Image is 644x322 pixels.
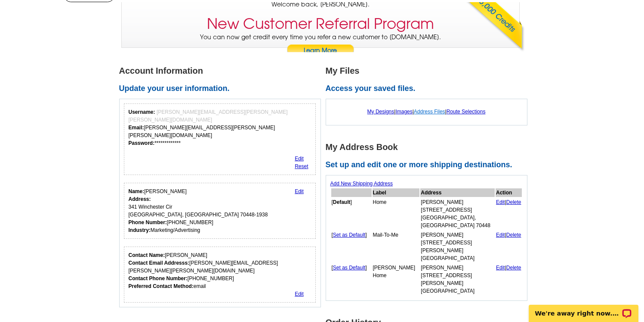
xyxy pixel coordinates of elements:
a: Edit [496,232,505,238]
span: [PERSON_NAME][EMAIL_ADDRESS][PERSON_NAME][PERSON_NAME][DOMAIN_NAME] [129,109,288,123]
a: Edit [496,199,505,205]
strong: Email: [129,125,144,131]
strong: Contact Phone Number: [129,275,188,281]
p: You can now get credit every time you refer a new customer to [DOMAIN_NAME]. [122,33,519,57]
a: My Designs [367,109,394,115]
a: Address Files [414,109,445,115]
a: Delete [506,232,521,238]
th: Label [373,188,420,197]
h3: New Customer Referral Program [207,15,434,33]
h2: Update your user information. [119,84,326,94]
div: Your personal details. [124,183,316,239]
a: Edit [295,188,304,194]
h1: My Address Book [326,143,532,152]
iframe: LiveChat chat widget [523,295,644,322]
th: Action [496,188,522,197]
th: Address [420,188,495,197]
div: | | | [330,103,523,120]
td: Mail-To-Me [373,231,420,263]
strong: Password: [129,140,155,146]
a: Route Selections [447,109,486,115]
strong: Contact Email Addresss: [129,260,190,266]
a: Add New Shipping Address [330,181,393,187]
a: Edit [496,265,505,271]
strong: Preferred Contact Method: [129,283,194,289]
div: Your login information. [124,103,316,175]
a: Images [395,109,412,115]
h1: Account Information [119,66,326,75]
td: | [496,263,522,295]
strong: Username: [129,109,155,115]
h1: My Files [326,66,532,75]
strong: Industry: [129,227,151,233]
td: [ ] [331,231,372,263]
td: | [496,231,522,263]
strong: Name: [129,188,145,194]
strong: Phone Number: [129,219,167,225]
strong: Contact Name: [129,252,165,258]
td: [ ] [331,263,372,295]
td: [PERSON_NAME] [STREET_ADDRESS] [PERSON_NAME] [GEOGRAPHIC_DATA] [420,263,495,295]
td: Home [373,198,420,230]
a: Edit [295,291,304,297]
div: [PERSON_NAME] 341 Winchester Cir [GEOGRAPHIC_DATA], [GEOGRAPHIC_DATA] 70448-1938 [PHONE_NUMBER] M... [129,188,268,234]
a: Set as Default [333,232,365,238]
h2: Set up and edit one or more shipping destinations. [326,160,532,170]
a: Reset [295,163,308,169]
strong: Address: [129,196,151,202]
td: [ ] [331,198,372,230]
div: [PERSON_NAME][EMAIL_ADDRESS][PERSON_NAME][PERSON_NAME][DOMAIN_NAME] ************* [129,108,311,147]
a: Delete [506,199,521,205]
td: [PERSON_NAME] Home [373,263,420,295]
a: Learn More [287,44,354,57]
div: Who should we contact regarding order issues? [124,247,316,303]
a: Set as Default [333,265,365,271]
div: [PERSON_NAME] [PERSON_NAME][EMAIL_ADDRESS][PERSON_NAME][PERSON_NAME][DOMAIN_NAME] [PHONE_NUMBER] ... [129,251,311,290]
a: Delete [506,265,521,271]
b: Default [333,199,351,205]
td: | [496,198,522,230]
td: [PERSON_NAME] [STREET_ADDRESS] [PERSON_NAME] [GEOGRAPHIC_DATA] [420,231,495,263]
td: [PERSON_NAME] [STREET_ADDRESS] [GEOGRAPHIC_DATA], [GEOGRAPHIC_DATA] 70448 [420,198,495,230]
a: Edit [295,156,304,162]
h2: Access your saved files. [326,84,532,94]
